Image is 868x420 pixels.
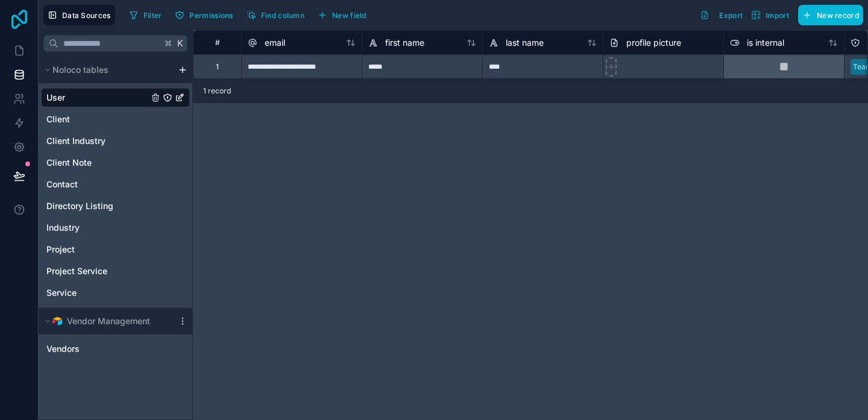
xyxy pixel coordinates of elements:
button: Permissions [171,6,237,24]
span: Data Sources [62,11,111,20]
div: # [203,38,232,47]
button: Export [696,5,747,25]
button: Filter [125,6,166,24]
a: Permissions [171,6,242,24]
a: New record [793,5,863,25]
span: is internal [747,37,784,49]
div: 1 [216,62,219,72]
span: Permissions [189,11,233,20]
span: Import [766,11,789,20]
span: email [265,37,285,49]
span: Filter [143,11,162,20]
span: Export [719,11,743,20]
button: Import [747,5,793,25]
span: K [176,39,184,48]
button: New field [313,6,371,24]
span: first name [385,37,424,49]
button: Find column [242,6,309,24]
button: Data Sources [43,5,115,25]
span: New record [817,11,859,20]
span: 1 record [203,86,231,96]
span: Find column [261,11,304,20]
span: profile picture [626,37,681,49]
span: last name [506,37,544,49]
button: New record [798,5,863,25]
span: New field [332,11,366,20]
